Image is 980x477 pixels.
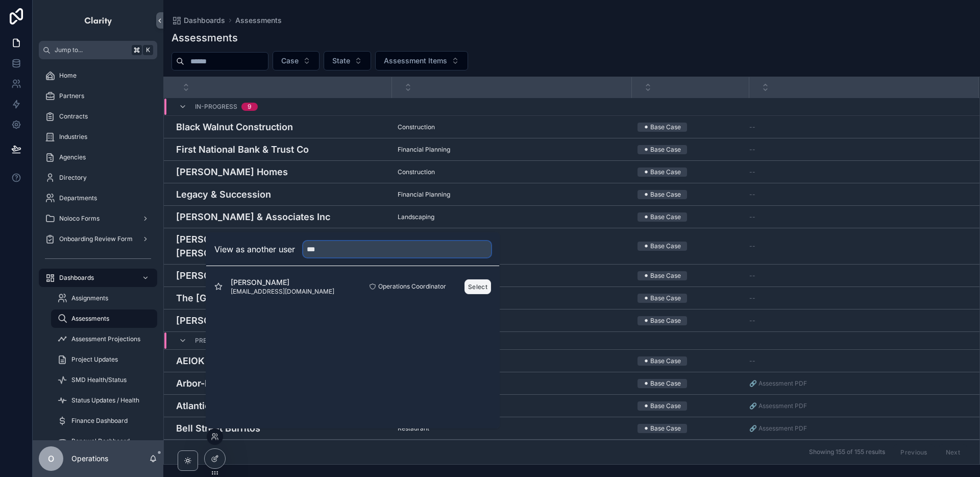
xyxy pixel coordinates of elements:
span: Industries [59,133,87,141]
span: -- [749,146,755,154]
span: Onboarding Review Form [59,235,133,243]
a: Legacy & Succession [176,187,385,201]
a: 🔗 Assessment PDF [749,402,966,410]
a: Lawn Service [398,379,625,388]
span: -- [749,294,755,302]
button: Select Button [273,51,320,70]
span: State [332,56,350,66]
a: Project Updates [51,350,157,369]
h1: Assessments [171,31,238,45]
div: ⚫ Base Case [644,271,681,280]
a: [PERSON_NAME] & Associates Inc [176,210,385,224]
a: -- [749,272,966,280]
span: Directory [59,174,87,182]
a: ⚫ Base Case [638,294,743,303]
a: 🔗 Assessment PDF [749,379,966,388]
button: Select Button [324,51,371,70]
a: Noloco Forms [39,209,157,228]
a: ⚫ Base Case [638,123,743,132]
span: Landscaping [398,213,434,221]
span: Assignments [71,294,108,302]
h4: Atlantic Disposal LLC [176,399,385,413]
a: ⚫ Base Case [638,379,743,388]
h2: View as another user [214,243,295,255]
a: ⚫ Base Case [638,190,743,199]
span: Financial Planning [398,190,450,199]
a: [PERSON_NAME] Homes [176,165,385,179]
span: K [144,46,152,54]
span: Status Updates / Health [71,396,139,404]
div: ⚫ Base Case [644,294,681,303]
a: -- [749,357,966,365]
span: Financial Planning [398,146,450,154]
a: Black Walnut Construction [176,120,385,134]
a: 🔗 Assessment PDF [749,424,807,432]
div: ⚫ Base Case [644,242,681,251]
a: ⚫ Base Case [638,401,743,411]
span: Operations Coordinator [378,282,446,291]
a: 🔗 Assessment PDF [749,379,807,387]
a: Religious Organization [398,317,625,325]
div: ⚫ Base Case [644,168,681,177]
a: 🔗 Assessment PDF [749,424,966,433]
a: -- [749,213,966,221]
span: Agencies [59,153,86,161]
a: AEIOK [176,354,385,368]
div: ⚫ Base Case [644,401,681,411]
span: SMD Health/Status [71,376,127,384]
a: ⚫ Base Case [638,356,743,366]
span: Project Updates [71,355,118,364]
a: [PERSON_NAME] & [PERSON_NAME] [176,269,385,282]
a: Electrical Contractor [398,357,625,365]
span: -- [749,123,755,131]
a: Dashboards [39,269,157,287]
a: Construction [398,168,625,176]
a: 🔗 Assessment PDF [749,402,807,410]
a: Assessments [51,309,157,328]
a: -- [749,294,966,302]
a: Onboarding Review Form [39,230,157,248]
a: Partners [39,87,157,105]
span: -- [749,317,755,325]
span: Finance Dashboard [71,417,128,425]
span: Assessment Items [384,56,447,66]
a: Entertainment [398,294,625,302]
a: Finance Dashboard [51,412,157,430]
div: ⚫ Base Case [644,356,681,366]
a: Assessment Projections [51,330,157,348]
span: Dashboards [59,274,94,282]
a: [PERSON_NAME] & [PERSON_NAME] Construction [176,232,385,260]
a: Bell Street Burritos [176,421,385,435]
p: Operations [71,454,108,464]
a: Retail [398,272,625,280]
div: 9 [248,103,252,111]
a: Financial Planning [398,146,625,154]
a: ⚫ Base Case [638,424,743,433]
a: Financial Planning [398,190,625,199]
a: -- [749,317,966,325]
span: In-Progress [195,103,237,111]
span: -- [749,242,755,250]
h4: First National Bank & Trust Co [176,142,385,156]
a: SMD Health/Status [51,371,157,389]
span: -- [749,168,755,176]
a: Arbor-Nomics Turf [176,376,385,390]
span: Noloco Forms [59,214,100,223]
span: Case [281,56,299,66]
a: Restaurant [398,424,625,433]
button: Jump to...K [39,41,157,59]
span: Departments [59,194,97,202]
button: Select Button [375,51,468,70]
a: -- [749,146,966,154]
a: Assignments [51,289,157,307]
span: Dashboards [184,15,225,26]
span: Assessments [235,15,282,26]
span: O [48,452,54,465]
div: ⚫ Base Case [644,190,681,199]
